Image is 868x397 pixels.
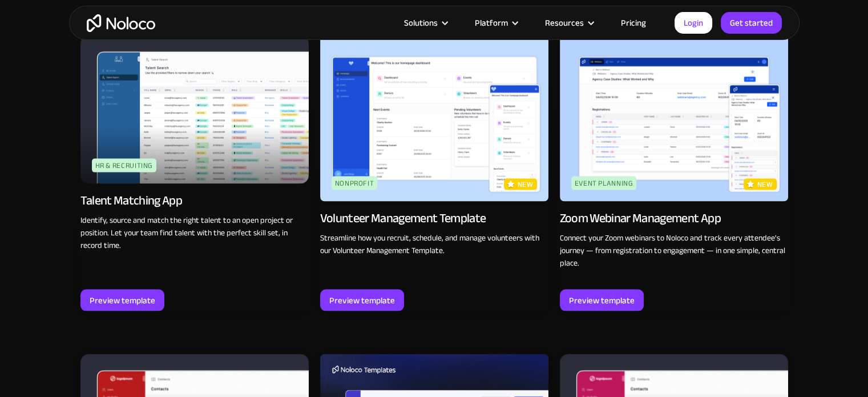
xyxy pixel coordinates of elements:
[390,15,461,30] div: Solutions
[518,179,534,190] p: new
[721,12,782,34] a: Get started
[87,14,155,32] a: home
[531,15,607,30] div: Resources
[560,210,721,226] div: Zoom Webinar Management App
[90,293,155,308] div: Preview template
[80,214,309,252] p: Identify, source and match the right talent to an open project or position. Let your team find ta...
[475,15,508,30] div: Platform
[545,15,584,30] div: Resources
[607,15,660,30] a: Pricing
[560,232,788,270] p: Connect your Zoom webinars to Noloco and track every attendee's journey — from registration to en...
[569,293,635,308] div: Preview template
[560,35,788,311] a: Event PlanningnewZoom Webinar Management AppConnect your Zoom webinars to Noloco and track every ...
[332,177,378,190] div: Nonprofit
[80,193,182,208] div: Talent Matching App
[461,15,531,30] div: Platform
[675,12,712,34] a: Login
[320,232,548,257] p: Streamline how you recruit, schedule, and manage volunteers with our Volunteer Management Template.
[404,15,438,30] div: Solutions
[329,293,395,308] div: Preview template
[757,179,773,190] p: new
[571,177,637,190] div: Event Planning
[320,210,486,226] div: Volunteer Management Template
[80,35,309,311] a: HR & RecruitingTalent Matching AppIdentify, source and match the right talent to an open project ...
[320,35,548,311] a: NonprofitnewVolunteer Management TemplateStreamline how you recruit, schedule, and manage volunte...
[92,159,157,173] div: HR & Recruiting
